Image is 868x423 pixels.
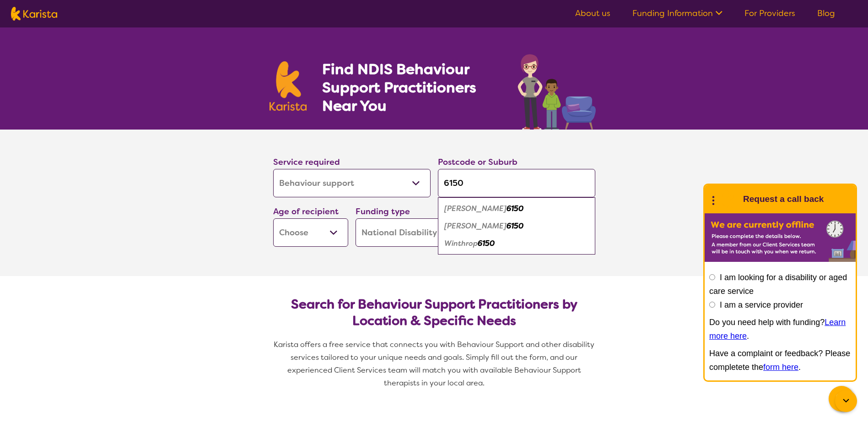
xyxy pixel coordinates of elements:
[438,169,595,197] input: Type
[270,61,307,111] img: Karista logo
[507,221,523,231] em: 6150
[273,206,339,217] label: Age of recipient
[11,7,57,21] img: Karista logo
[442,200,591,217] div: Bateman 6150
[273,157,340,168] label: Service required
[444,221,507,231] em: [PERSON_NAME]
[719,190,738,208] img: Karista
[705,213,856,262] img: Karista offline chat form to request call back
[763,363,798,372] a: form here
[829,386,854,412] button: Channel Menu
[709,347,851,374] p: Have a complaint or feedback? Please completete the .
[478,239,495,248] em: 6150
[720,300,803,309] label: I am a service provider
[744,8,795,19] a: For Providers
[743,192,824,206] h1: Request a call back
[356,206,410,217] label: Funding type
[575,8,610,19] a: About us
[709,315,851,343] p: Do you need help with funding? .
[444,239,478,248] em: Winthrop
[270,338,599,390] p: Karista offers a free service that connects you with Behaviour Support and other disability servi...
[444,204,507,213] em: [PERSON_NAME]
[438,157,518,168] label: Postcode or Suburb
[507,204,523,213] em: 6150
[322,60,499,115] h1: Find NDIS Behaviour Support Practitioners Near You
[709,273,847,296] label: I am looking for a disability or aged care service
[280,296,588,329] h2: Search for Behaviour Support Practitioners by Location & Specific Needs
[632,8,722,19] a: Funding Information
[442,235,591,252] div: Winthrop 6150
[515,49,599,130] img: behaviour-support
[442,217,591,235] div: Murdoch 6150
[817,8,835,19] a: Blog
